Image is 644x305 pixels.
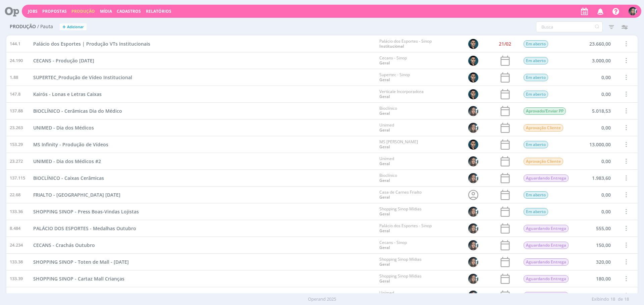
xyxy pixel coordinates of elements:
[33,74,132,81] span: SUPERTEC_Produção de Vídeo Institucional
[33,74,132,81] a: SUPERTEC_Produção de Vídeo Institucional
[10,242,23,249] span: 24.234
[28,8,38,14] a: Jobs
[117,8,141,14] span: Cadastros
[524,124,563,132] span: Aprovação Cliente
[524,275,569,283] span: Aguardando Entrega
[10,275,23,282] span: 133.39
[379,211,390,217] a: Geral
[33,191,120,198] a: FRIALTO - [GEOGRAPHIC_DATA] [DATE]
[468,72,478,83] img: J
[499,42,511,46] div: 21/02
[379,245,390,250] a: Geral
[629,7,637,15] img: A
[379,89,424,99] div: Verticale Incorporadora
[574,103,614,119] div: 5.018,53
[10,292,23,299] span: 23.278
[379,207,422,216] div: Shopping Sinop Mídias
[33,242,95,249] a: CECANS - Crachás Outubro
[33,292,108,299] a: UNIMED - Cartões Outubro Rosa
[468,274,478,284] img: A
[468,207,478,217] img: A
[10,192,20,198] span: 22.68
[468,123,478,133] img: A
[26,9,40,14] button: Jobs
[468,173,478,183] img: A
[379,291,394,300] div: Unimed
[10,124,23,131] span: 23.263
[468,257,478,267] img: A
[62,23,66,31] span: +
[100,8,112,14] a: Mídia
[524,74,548,81] span: Em aberto
[33,174,104,182] a: BIOCLÍNICO - Caixas Cerâmicas
[98,9,114,14] button: Mídia
[524,158,563,165] span: Aprovação Cliente
[468,89,478,99] img: J
[524,242,569,249] span: Aguardando Entrega
[33,259,129,265] span: SHOPPING SINOP - Toten de Mall - [DATE]
[468,56,478,66] img: J
[60,23,87,31] button: +Adicionar
[33,258,129,265] a: SHOPPING SINOP - Toten de Mall - [DATE]
[33,275,124,282] span: SHOPPING SINOP - Cartaz Mall Crianças
[524,258,569,266] span: Aguardando Entrega
[33,124,94,131] span: UNIMED - Dia dos Médicos
[10,225,20,232] span: 8.484
[610,296,615,303] span: 18
[379,127,390,133] a: Geral
[10,24,36,30] span: Produção
[524,91,548,98] span: Em aberto
[379,106,397,116] div: Bioclínico
[624,296,629,303] span: 18
[379,257,422,267] div: Shopping Sinop Mídias
[468,39,478,49] img: J
[524,107,566,115] span: Aprovado/Enviar PP
[574,203,614,220] div: 0,00
[379,228,390,234] a: Geral
[67,25,84,29] span: Adicionar
[33,91,102,98] a: Kairós - Lonas e Letras Caixas
[574,153,614,169] div: 0,00
[10,108,23,114] span: 137.88
[33,91,102,97] span: Kairós - Lonas e Letras Caixas
[379,177,390,183] a: Geral
[618,296,623,303] span: de
[574,36,614,52] div: 23.660,00
[468,291,478,301] img: A
[379,274,422,284] div: Shopping Sinop Mídias
[144,9,173,14] button: Relatórios
[524,292,569,299] span: Aguardando Entrega
[524,57,548,64] span: Em aberto
[379,261,390,267] a: Geral
[10,41,20,47] span: 144.1
[379,278,390,284] a: Geral
[379,144,390,150] a: Geral
[33,208,139,215] a: SHOPPING SINOP - Press Boas-Vindas Lojistas
[379,110,390,116] a: Geral
[10,141,23,148] span: 153.29
[574,52,614,69] div: 3.000,00
[379,72,410,82] div: Supertec - Sinop
[146,8,171,14] a: Relatórios
[71,8,95,14] a: Produção
[33,208,139,215] span: SHOPPING SINOP - Press Boas-Vindas Lojistas
[33,275,124,282] a: SHOPPING SINOP - Cartaz Mall Crianças
[574,187,614,203] div: 0,00
[468,223,478,234] img: A
[628,5,637,17] button: A
[33,57,94,64] a: CECANS - Produção [DATE]
[574,220,614,237] div: 555,00
[524,191,548,199] span: Em aberto
[574,237,614,253] div: 150,00
[468,106,478,116] img: A
[379,190,422,200] div: Casa de Carnes Frialto
[10,91,20,98] span: 147.8
[524,141,548,148] span: Em aberto
[574,287,614,304] div: 150,00
[379,161,390,166] a: Geral
[524,225,569,232] span: Aguardando Entrega
[574,136,614,153] div: 13.000,00
[33,107,122,114] a: BIOCLÍNICO - Cerâmicas Dia do Médico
